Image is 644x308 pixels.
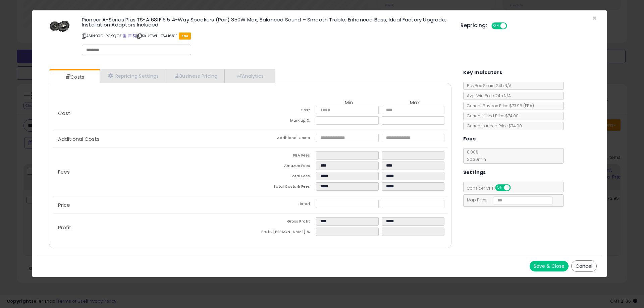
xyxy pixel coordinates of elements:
a: Repricing Settings [100,69,166,83]
a: Analytics [225,69,274,83]
p: Profit [53,225,250,230]
p: Price [53,202,250,208]
th: Max [382,100,447,106]
span: 8.00 % [464,149,486,162]
h5: Fees [463,135,476,143]
img: 41zf-B5GacL._SL60_.jpg [50,17,70,37]
td: Total Fees [250,172,316,182]
span: Map Price: [464,197,553,203]
span: OFF [509,185,520,191]
span: $0.30 min [464,157,486,162]
p: Fees [53,169,250,175]
p: ASIN: B0CJPCYQQZ | SKU: TWH-TSA1681F [82,30,450,41]
h5: Repricing: [461,23,487,28]
span: ON [492,23,500,29]
td: Listed [250,200,316,210]
td: Mark up % [250,116,316,127]
td: Total Costs & Fees [250,182,316,193]
p: Cost [53,111,250,116]
span: $73.95 [509,103,534,109]
span: Current Listed Price: $74.00 [464,113,519,119]
th: Min [316,100,382,106]
td: Gross Profit [250,217,316,228]
td: Amazon Fees [250,162,316,172]
td: FBA Fees [250,151,316,162]
span: BuyBox Share 24h: N/A [464,83,512,88]
td: Cost [250,106,316,116]
span: Consider CPT: [464,185,520,191]
span: × [592,13,597,23]
span: Current Buybox Price: [464,103,534,109]
td: Additional Costs [250,134,316,144]
h3: Pioneer A-Series Plus TS-A1681F 6.5 4-Way Speakers (Pair) 350W Max, Balanced Sound + Smooth Trebl... [82,17,450,27]
a: Costs [49,70,99,84]
a: All offer listings [128,33,131,39]
span: Avg. Win Price 24h: N/A [464,93,511,99]
span: ( FBA ) [523,103,534,109]
h5: Key Indicators [463,68,502,77]
span: ON [496,185,504,191]
a: Your listing only [132,33,136,39]
span: OFF [506,23,517,29]
a: BuyBox page [123,33,126,39]
td: Profit [PERSON_NAME] % [250,228,316,238]
span: Current Landed Price: $74.00 [464,123,522,129]
button: Save & Close [530,261,569,271]
button: Cancel [571,260,597,272]
h5: Settings [463,168,486,177]
span: FBA [179,33,191,40]
a: Business Pricing [166,69,225,83]
p: Additional Costs [53,136,250,142]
